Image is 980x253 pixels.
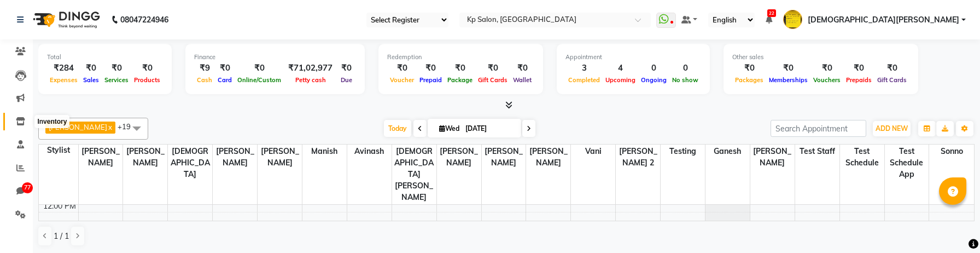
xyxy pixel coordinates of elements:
[750,145,795,170] span: [PERSON_NAME]
[638,62,669,74] div: 0
[123,145,167,170] span: [PERSON_NAME]
[840,145,884,170] span: Test Schedule
[795,145,839,158] span: test staff
[384,120,411,137] span: Today
[661,145,705,158] span: testing
[766,15,772,25] a: 22
[436,124,462,133] span: Wed
[810,62,843,74] div: ₹0
[417,62,445,74] div: ₹0
[387,76,417,84] span: Voucher
[337,62,356,74] div: ₹0
[767,9,776,17] span: 22
[215,76,235,84] span: Card
[49,123,107,131] span: [PERSON_NAME]
[475,62,510,74] div: ₹0
[732,53,909,62] div: Other sales
[284,62,337,74] div: ₹71,02,977
[194,62,215,74] div: ₹9
[28,4,103,35] img: logo
[705,145,750,158] span: Ganesh
[54,231,69,242] span: 1 / 1
[47,53,163,62] div: Total
[437,145,481,170] span: [PERSON_NAME]
[638,76,669,84] span: Ongoing
[571,145,615,158] span: Vani
[131,62,163,74] div: ₹0
[347,145,392,158] span: Avinash
[526,145,570,170] span: [PERSON_NAME]
[34,115,69,128] div: Inventory
[766,62,810,74] div: ₹0
[603,62,638,74] div: 4
[874,76,909,84] span: Gift Cards
[565,62,603,74] div: 3
[3,182,30,200] a: 77
[771,120,866,137] input: Search Appointment
[387,62,417,74] div: ₹0
[565,76,603,84] span: Completed
[118,122,139,131] span: +19
[235,62,284,74] div: ₹0
[603,76,638,84] span: Upcoming
[47,76,80,84] span: Expenses
[876,124,908,133] span: ADD NEW
[482,145,526,170] span: [PERSON_NAME]
[843,62,874,74] div: ₹0
[168,145,212,181] span: [DEMOGRAPHIC_DATA]
[293,76,329,84] span: Petty cash
[475,76,510,84] span: Gift Cards
[929,145,974,158] span: Sonno
[732,62,766,74] div: ₹0
[616,145,660,170] span: [PERSON_NAME] 2
[41,200,78,212] div: 12:00 PM
[810,76,843,84] span: Vouchers
[565,53,701,62] div: Appointment
[732,76,766,84] span: Packages
[669,62,701,74] div: 0
[392,145,436,204] span: [DEMOGRAPHIC_DATA][PERSON_NAME]
[885,145,929,181] span: Test schedule app
[808,14,959,26] span: [DEMOGRAPHIC_DATA][PERSON_NAME]
[338,76,355,84] span: Due
[79,145,123,170] span: [PERSON_NAME]
[102,76,131,84] span: Services
[783,10,802,29] img: Test Shivam
[194,76,215,84] span: Cash
[235,76,284,84] span: Online/Custom
[131,76,163,84] span: Products
[80,62,102,74] div: ₹0
[873,121,911,136] button: ADD NEW
[194,53,356,62] div: Finance
[417,76,445,84] span: Prepaid
[669,76,701,84] span: No show
[510,76,534,84] span: Wallet
[120,4,168,35] b: 08047224946
[510,62,534,74] div: ₹0
[302,145,347,158] span: Manish
[843,76,874,84] span: Prepaids
[39,145,78,156] div: Stylist
[258,145,302,170] span: [PERSON_NAME]
[80,76,102,84] span: Sales
[47,62,80,74] div: ₹284
[387,53,534,62] div: Redemption
[874,62,909,74] div: ₹0
[462,120,517,137] input: 2025-10-01
[766,76,810,84] span: Memberships
[107,123,112,131] a: x
[102,62,131,74] div: ₹0
[22,182,33,193] span: 77
[215,62,235,74] div: ₹0
[445,62,475,74] div: ₹0
[445,76,475,84] span: Package
[213,145,257,170] span: [PERSON_NAME]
